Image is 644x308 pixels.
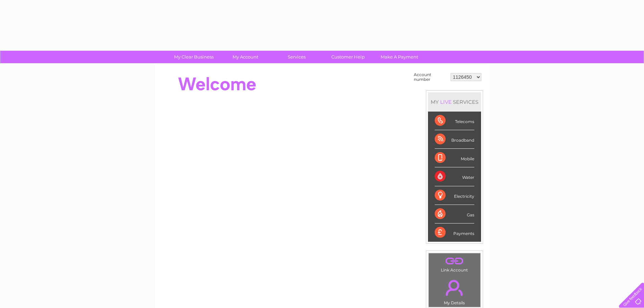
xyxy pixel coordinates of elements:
div: Electricity [435,186,474,205]
div: MY SERVICES [428,92,481,112]
td: My Details [428,274,481,307]
a: Make A Payment [372,51,427,63]
td: Account number [412,71,449,84]
td: Link Account [428,253,481,274]
div: LIVE [439,99,453,105]
a: My Clear Business [166,51,222,63]
a: . [430,276,479,300]
div: Mobile [435,149,474,167]
div: Telecoms [435,112,474,130]
a: . [430,255,479,267]
a: Services [269,51,325,63]
div: Broadband [435,130,474,149]
div: Gas [435,205,474,223]
a: Customer Help [320,51,376,63]
a: My Account [217,51,273,63]
div: Water [435,167,474,186]
div: Payments [435,223,474,242]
